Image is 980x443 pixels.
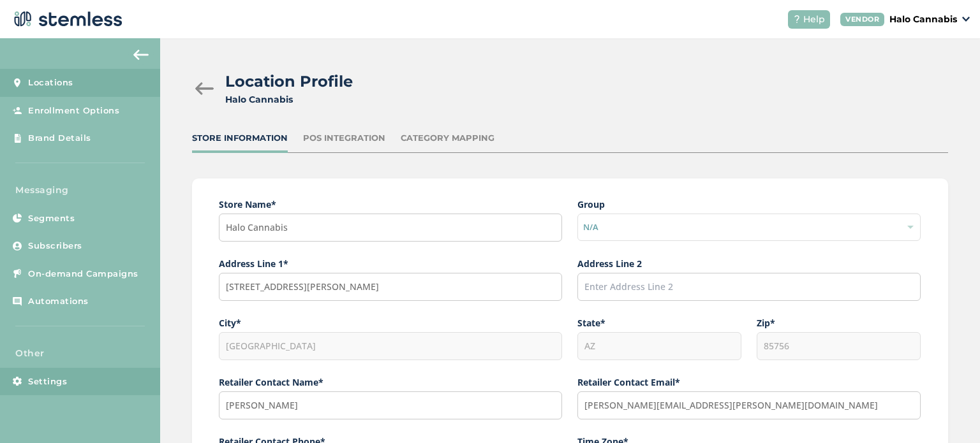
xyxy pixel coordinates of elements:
[10,6,122,32] img: logo-dark-0685b13c.svg
[303,132,385,145] div: POS Integration
[916,382,980,443] iframe: Chat Widget
[577,198,921,211] label: Group
[889,13,957,26] p: Halo Cannabis
[219,391,562,419] input: Enter Contact Name
[219,316,562,330] label: City
[225,70,353,93] h2: Location Profile
[28,268,138,280] span: On-demand Campaigns
[28,295,89,308] span: Automations
[757,316,921,330] label: Zip
[219,257,562,270] label: Address Line 1*
[219,214,562,242] input: Enter Store Name
[28,132,91,145] span: Brand Details
[577,375,921,389] label: Retailer Contact Email
[28,240,82,252] span: Subscribers
[962,17,970,22] img: icon_down-arrow-small-66adaf34.svg
[28,105,119,117] span: Enrollment Options
[219,375,562,389] label: Retailer Contact Name
[28,212,75,225] span: Segments
[793,15,801,23] img: icon-help-white-03924b79.svg
[401,132,494,145] div: Category Mapping
[192,132,288,145] div: Store Information
[219,198,562,211] label: Store Name
[577,273,921,301] input: Enter Address Line 2
[840,13,884,26] div: VENDOR
[219,273,562,301] input: Start typing
[133,50,149,60] img: icon-arrow-back-accent-c549486e.svg
[803,13,825,26] span: Help
[577,391,921,419] input: Enter Contact Email
[577,257,921,270] label: Address Line 2
[577,316,741,330] label: State
[225,93,353,106] div: Halo Cannabis
[28,375,67,388] span: Settings
[28,76,73,89] span: Locations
